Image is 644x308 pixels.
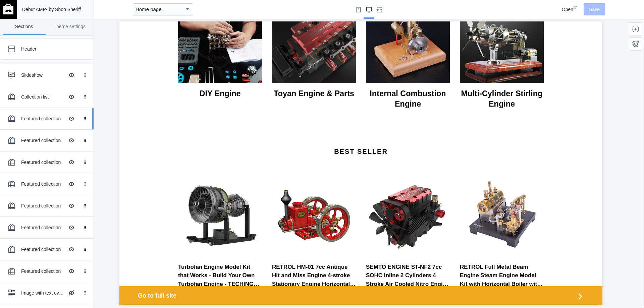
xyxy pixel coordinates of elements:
button: Hide [64,111,79,126]
button: Hide [64,89,79,104]
div: Featured collection [21,115,64,122]
div: Featured collection [21,224,64,231]
button: Hide [64,220,79,235]
mat-select-trigger: Home page [136,6,162,12]
div: Featured collection [21,202,64,209]
button: Hide [64,133,79,148]
div: Featured collection [21,268,64,274]
span: Debut AMP [22,7,46,12]
button: Hide [64,155,79,170]
button: Hide [64,286,79,300]
span: Multi-Cylinder Stirling Engine [342,68,423,87]
a: Sections [3,19,46,35]
button: Hide [64,264,79,279]
span: - by Shop Sheriff [46,7,81,12]
div: Slideshow [21,72,64,78]
button: Hide [64,242,79,257]
div: Featured collection [21,246,64,253]
img: main-logo_60x60_white.png [3,4,13,14]
div: Featured collection [21,159,64,166]
div: Featured collection [21,137,64,144]
button: Hide [64,68,79,82]
span: Internal Combustion Engine [250,68,326,87]
span: Toyan Engine & Parts [154,68,235,76]
span: Go to full site [18,270,456,279]
span: DIY Engine [80,68,121,76]
div: Header [21,46,79,52]
button: Hide [64,177,79,191]
div: Collection list [21,94,64,100]
a: Theme settings [48,19,91,35]
div: Image with text overlay [21,290,64,296]
div: Featured collection [21,181,64,187]
span: Open [562,7,573,12]
a: View all products in the BEST SELLERS collection [215,126,268,134]
button: Hide [64,198,79,213]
